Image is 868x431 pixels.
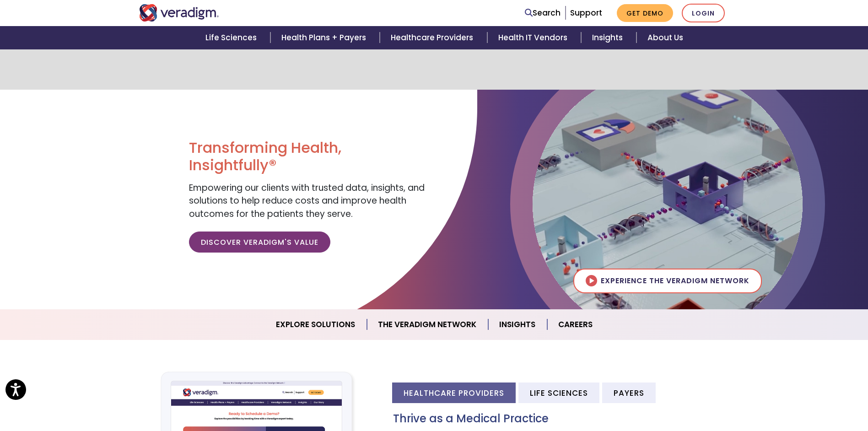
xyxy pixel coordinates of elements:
[570,7,602,18] a: Support
[270,26,380,49] a: Health Plans + Payers
[547,313,604,336] a: Careers
[602,383,656,403] li: Payers
[682,4,725,22] a: Login
[194,26,270,49] a: Life Sciences
[367,313,488,336] a: The Veradigm Network
[617,4,673,22] a: Get Demo
[525,7,561,19] a: Search
[487,26,581,49] a: Health IT Vendors
[581,26,636,49] a: Insights
[265,313,367,336] a: Explore Solutions
[636,26,694,49] a: About Us
[189,182,425,220] span: Empowering our clients with trusted data, insights, and solutions to help reduce costs and improv...
[139,4,219,22] img: Veradigm logo
[189,139,427,174] h1: Transforming Health, Insightfully®
[392,383,516,403] li: Healthcare Providers
[488,313,547,336] a: Insights
[393,412,729,426] h3: Thrive as a Medical Practice
[380,26,487,49] a: Healthcare Providers
[189,232,330,253] a: Discover Veradigm's Value
[518,383,599,403] li: Life Sciences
